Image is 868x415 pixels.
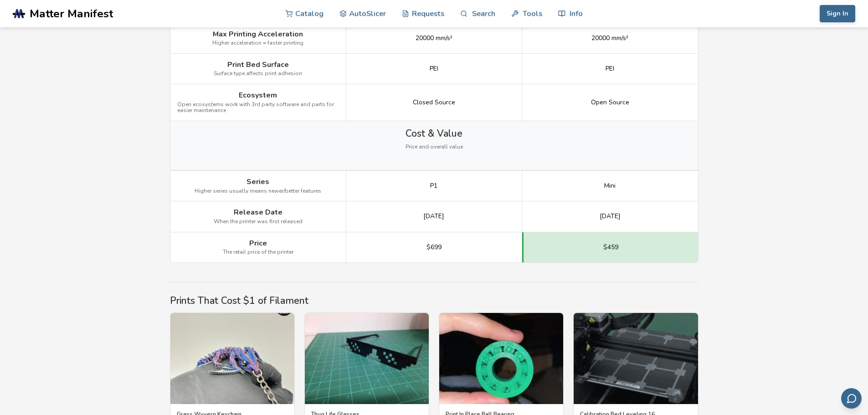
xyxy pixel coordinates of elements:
span: PEI [606,65,614,72]
button: Send feedback via email [841,388,862,409]
span: Max Printing Acceleration [213,30,303,38]
span: [DATE] [423,213,444,220]
img: Print In Place Ball Bearing [439,313,563,404]
span: $699 [426,244,442,251]
button: Sign In [820,5,855,22]
span: Higher series usually means newer/better features [195,188,321,195]
span: Ecosystem [239,91,277,99]
img: Thug Life Glasses [305,313,429,404]
span: 20000 mm/s² [416,35,452,42]
span: Price and overall value [406,144,463,150]
span: Open ecosystems work with 3rd party software and parts for easier maintenance [177,102,339,114]
span: Open Source [591,99,629,106]
span: $459 [603,244,618,251]
span: Surface type affects print adhesion [214,71,302,77]
span: The retail price of the printer [223,249,293,256]
span: [DATE] [600,213,621,220]
span: Release Date [234,208,282,216]
span: Closed Source [413,99,455,106]
img: Calibration Bed Leveling 16 [574,313,698,404]
span: Matter Manifest [30,7,113,20]
span: 20000 mm/s² [591,35,628,42]
span: When the printer was first released [214,219,303,225]
span: Mini [604,182,616,190]
span: Series [247,178,269,186]
h2: Prints That Cost $1 of Filament [170,295,699,306]
span: PEI [430,65,438,72]
span: P1 [430,182,437,190]
span: Print Bed Surface [227,61,289,69]
img: Grass Wyvern Keychain [170,313,294,404]
span: Price [249,239,267,247]
span: Higher acceleration = faster printing [212,40,303,46]
span: Cost & Value [406,128,462,139]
